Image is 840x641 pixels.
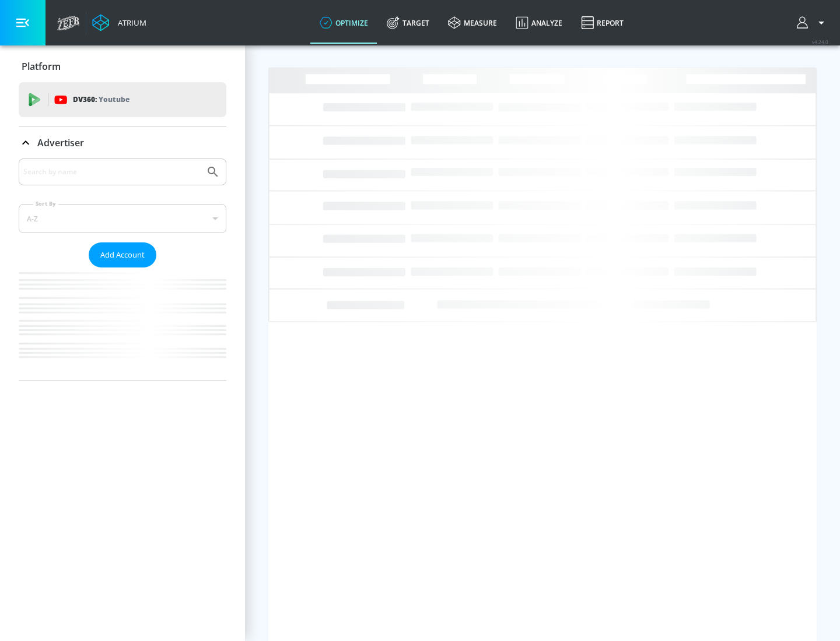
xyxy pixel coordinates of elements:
button: Add Account [89,242,156,267]
div: Advertiser [19,126,226,159]
nav: list of Advertiser [19,267,226,381]
p: Advertiser [37,136,84,149]
a: Atrium [92,14,146,31]
a: Analyze [506,2,572,44]
div: A-Z [19,204,226,233]
div: Atrium [113,17,146,28]
div: Advertiser [19,159,226,381]
p: DV360: [73,93,129,106]
label: Sort By [33,200,58,207]
div: DV360: Youtube [19,82,226,117]
div: Platform [19,50,226,83]
a: optimize [310,2,377,44]
p: Youtube [99,93,129,105]
a: Report [572,2,633,44]
p: Platform [22,60,61,73]
span: v 4.24.0 [812,38,828,45]
span: Add Account [100,248,145,262]
input: Search by name [23,164,200,179]
a: Target [377,2,439,44]
a: measure [439,2,506,44]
